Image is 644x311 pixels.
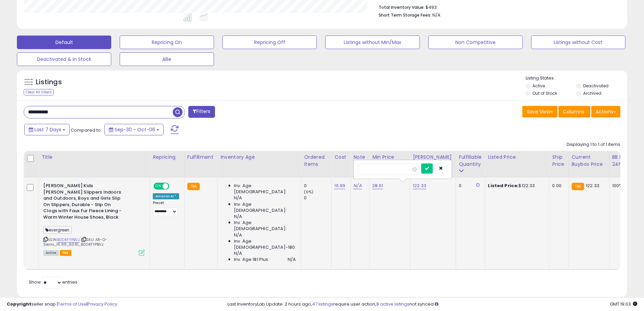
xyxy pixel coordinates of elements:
span: All listings currently available for purchase on Amazon [43,250,59,256]
button: Actions [591,106,620,117]
div: seller snap | | [7,301,117,308]
button: Filters [188,106,215,118]
div: ASIN: [43,183,145,255]
span: Columns [563,108,584,115]
label: Active [532,83,545,89]
b: [PERSON_NAME] Kids [PERSON_NAME] Slippers Indoors and Outdoors, Boys and Girls Slip On Slippers, ... [43,183,125,222]
div: Title [42,154,147,161]
span: evergreen [43,226,72,234]
div: Preset: [153,201,179,216]
span: OFF [168,183,179,189]
div: 100% [612,183,635,189]
span: FBA [60,250,71,256]
div: Inventory Age [220,154,298,161]
span: N/A [234,195,242,201]
span: N/A [288,257,296,263]
a: 8 active listings [376,301,409,307]
b: Listed Price: [488,182,519,189]
div: Note [353,154,366,161]
span: Sep-30 - Oct-06 [115,126,155,133]
button: Repricing On [120,36,214,49]
span: Inv. Age [DEMOGRAPHIC_DATA]: [234,183,296,195]
a: 28.61 [372,182,383,189]
div: 0 [459,183,480,189]
div: [PERSON_NAME] [413,154,453,161]
span: 2025-10-14 19:03 GMT [610,301,637,307]
a: B0DKFYPBVJ [57,237,80,243]
div: Listed Price [488,154,546,161]
span: | SKU: AR-O-Sierra_16.99_6061_B0DKFYPBVJ [43,237,107,247]
div: Last InventoryLab Update: 2 hours ago, require user action, not synced. [228,301,637,308]
a: Terms of Use [58,301,87,307]
small: FBA [187,183,200,190]
span: N/A [234,250,242,257]
span: Inv. Age 181 Plus: [234,257,269,263]
span: Last 7 Days [34,126,61,133]
strong: Copyright [7,301,31,307]
div: Ordered Items [304,154,329,168]
div: Current Buybox Price [572,154,606,168]
a: 47 listings [312,301,333,307]
button: Listings without Cost [531,36,625,49]
div: Displaying 1 to 1 of 1 items [567,141,620,148]
span: Show: entries [29,279,77,285]
a: Privacy Policy [88,301,117,307]
button: Sep-30 - Oct-06 [104,124,164,135]
b: Total Inventory Value: [379,4,425,10]
div: Ship Price [552,154,566,168]
span: N/A [432,12,440,18]
span: N/A [234,214,242,220]
div: 0 [304,183,331,189]
button: Columns [558,106,590,117]
button: Deactivated & In Stock [17,52,111,66]
button: Repricing Off [222,36,317,49]
div: Clear All Filters [24,89,54,95]
span: Compared to: [71,127,102,133]
button: Default [17,36,111,49]
li: $493 [379,3,615,11]
label: Deactivated [583,83,609,89]
button: Allie [120,52,214,66]
span: Inv. Age [DEMOGRAPHIC_DATA]: [234,220,296,232]
div: Amazon AI * [153,193,179,199]
div: Cost [334,154,348,161]
div: 0.00 [552,183,563,189]
small: (0%) [304,189,313,195]
div: 0 [304,195,331,201]
p: Listing States: [526,75,627,82]
div: Repricing [153,154,182,161]
div: Min Price [372,154,407,161]
span: Inv. Age [DEMOGRAPHIC_DATA]: [234,201,296,214]
h5: Listings [36,77,62,87]
button: Last 7 Days [24,124,70,135]
small: FBA [572,183,584,190]
a: 122.33 [413,182,426,189]
div: $122.33 [488,183,544,189]
label: Archived [583,90,601,96]
span: 122.33 [586,182,599,189]
span: ON [154,183,163,189]
div: Fulfillment [187,154,215,161]
div: BB Share 24h. [612,154,637,168]
a: 16.99 [334,182,345,189]
button: Save View [522,106,557,117]
button: Listings without Min/Max [325,36,420,49]
b: Short Term Storage Fees: [379,12,431,18]
label: Out of Stock [532,90,557,96]
div: Fulfillable Quantity [459,154,482,168]
a: N/A [353,182,361,189]
button: Non Competitive [428,36,523,49]
span: N/A [234,232,242,238]
span: Inv. Age [DEMOGRAPHIC_DATA]-180: [234,238,296,250]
